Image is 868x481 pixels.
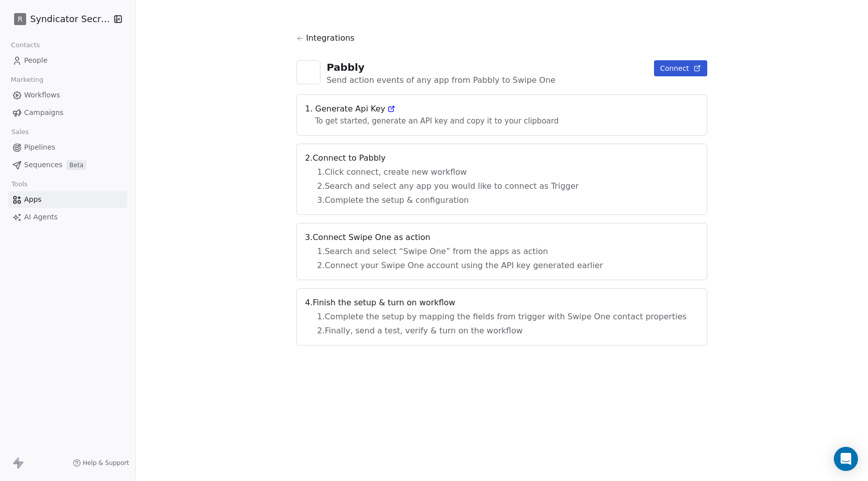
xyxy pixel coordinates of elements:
span: 1 . Complete the setup by mapping the fields from trigger with Swipe One contact properties [317,311,687,323]
span: 2 . Finally, send a test, verify & turn on the workflow [317,325,687,337]
span: 1 . Click connect, create new workflow [317,166,687,178]
span: Syndicator Secrets [30,13,111,26]
img: pabbly.svg [301,65,315,79]
a: SequencesBeta [8,157,127,173]
span: Contacts [7,38,44,53]
span: AI Agents [24,212,58,222]
span: 2 . Search and select any app you would like to connect as Trigger [317,180,687,192]
span: Beta [66,160,86,170]
span: Workflows [24,90,60,100]
span: Apps [24,194,42,205]
a: Help & Support [73,459,129,467]
span: 2 . Connect your Swipe One account using the API key generated earlier [317,260,687,272]
a: Connect [654,60,707,86]
span: 2 . Connect to Pabbly [305,152,699,164]
button: RSyndicator Secrets [12,11,107,28]
span: 3 . Complete the setup & configuration [317,194,687,206]
div: Pabbly [327,60,556,74]
div: Send action events of any app from Pabbly to Swipe One [327,74,556,86]
div: Open Intercom Messenger [834,447,858,471]
a: People [8,52,127,69]
span: Tools [7,177,32,192]
span: 1. Generate Api Key [305,103,699,115]
span: Integrations [306,32,355,44]
span: Campaigns [24,107,63,118]
button: Connect [654,60,707,76]
span: Marketing [7,72,48,87]
span: 3 . Connect Swipe One as action [305,231,699,244]
span: To get started, generate an API key and copy it to your clipboard [305,116,569,126]
span: Pipelines [24,142,55,153]
a: Campaigns [8,104,127,121]
span: 1 . Search and select “Swipe One” from the apps as action [317,246,687,258]
span: People [24,55,48,66]
span: R [18,14,23,24]
span: 4 . Finish the setup & turn on workflow [305,297,699,309]
a: Integrations [296,32,707,52]
span: Sales [7,125,33,140]
a: AI Agents [8,209,127,225]
span: Sequences [24,160,62,170]
a: Workflows [8,87,127,103]
a: Pipelines [8,139,127,156]
a: Apps [8,191,127,208]
span: Help & Support [83,459,129,467]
